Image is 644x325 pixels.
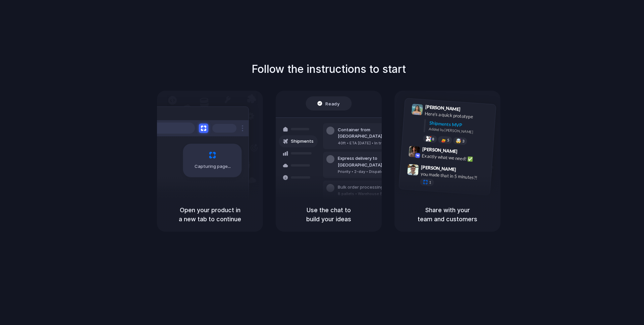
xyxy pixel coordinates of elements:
span: [PERSON_NAME] [425,103,461,113]
span: [PERSON_NAME] [422,145,458,155]
div: Priority • 2-day • Dispatched [338,169,410,175]
span: Shipments [291,138,314,145]
div: Shipments MVP [429,119,491,130]
span: 9:47 AM [458,167,472,175]
div: Bulk order processing [338,184,400,191]
h5: Share with your team and customers [402,205,492,224]
h1: Follow the instructions to start [252,61,406,77]
span: 8 [432,137,434,141]
h5: Open your product in a new tab to continue [165,205,255,224]
span: Capturing page [195,163,232,170]
div: Here's a quick prototype [425,110,492,121]
span: 9:41 AM [463,106,476,114]
div: Exactly what we need! ✅ [422,152,489,164]
div: Express delivery to [GEOGRAPHIC_DATA] [338,155,410,168]
div: 40ft • ETA [DATE] • In transit [338,140,410,146]
span: 9:42 AM [460,148,473,156]
div: 8 pallets • Warehouse B • Packed [338,191,400,197]
div: 🤯 [456,138,462,143]
h5: Use the chat to build your ideas [284,205,374,224]
span: Ready [326,100,340,107]
div: Added by [PERSON_NAME] [429,126,490,136]
span: 5 [447,138,449,142]
span: 3 [462,139,465,143]
div: you made that in 5 minutes?! [420,170,487,182]
div: Container from [GEOGRAPHIC_DATA] [338,127,410,140]
span: 1 [429,180,431,184]
span: [PERSON_NAME] [421,163,457,173]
